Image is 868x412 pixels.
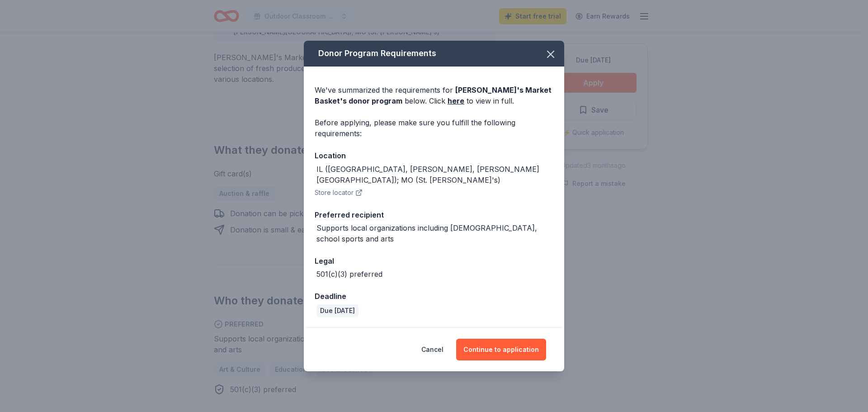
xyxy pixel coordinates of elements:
div: Before applying, please make sure you fulfill the following requirements: [315,117,553,139]
div: Due [DATE] [316,304,359,317]
div: Donor Program Requirements [304,41,564,66]
div: 501(c)(3) preferred [316,269,382,279]
div: Deadline [315,290,553,302]
div: Preferred recipient [315,209,553,221]
div: IL ([GEOGRAPHIC_DATA], [PERSON_NAME], [PERSON_NAME][GEOGRAPHIC_DATA]); MO (St. [PERSON_NAME]'s) [316,164,553,185]
a: here [448,95,464,106]
div: Location [315,150,553,161]
button: Store locator [315,187,363,198]
div: We've summarized the requirements for below. Click to view in full. [315,85,553,106]
div: Legal [315,255,553,267]
button: Continue to application [456,339,546,360]
div: Supports local organizations including [DEMOGRAPHIC_DATA], school sports and arts [316,223,553,244]
button: Cancel [421,339,443,360]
